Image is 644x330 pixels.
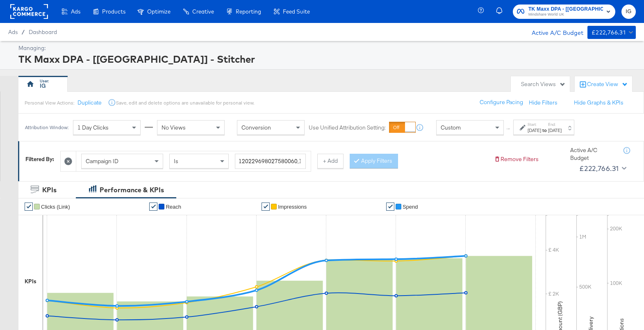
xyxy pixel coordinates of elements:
[162,124,186,131] span: No Views
[528,11,603,18] span: Mindshare World UK
[42,185,57,195] div: KPIs
[523,26,583,38] div: Active A/C Budget
[18,29,29,35] span: /
[25,125,69,130] div: Attribution Window:
[29,29,57,35] a: Dashboard
[18,44,634,52] div: Managing:
[8,29,18,35] span: Ads
[592,27,626,38] div: £222,766.31
[100,185,164,195] div: Performance & KPIs
[77,124,109,131] span: 1 Day Clicks
[147,8,171,15] span: Optimize
[513,5,615,19] button: TK Maxx DPA - [[GEOGRAPHIC_DATA]] - StitcherMindshare World UK
[278,204,307,210] span: Impressions
[40,82,46,90] div: IG
[174,157,178,165] span: Is
[528,122,541,127] label: Start:
[570,146,615,162] div: Active A/C Budget
[309,124,386,132] label: Use Unified Attribution Setting:
[528,127,541,134] div: [DATE]
[587,80,628,89] div: Create View
[77,99,102,107] button: Duplicate
[576,162,628,175] button: £222,766.31
[25,100,74,106] div: Personal View Actions:
[529,99,558,107] button: Hide Filters
[149,203,157,211] a: ✔
[236,8,261,15] span: Reporting
[579,162,619,175] div: £222,766.31
[494,155,539,163] button: Remove Filters
[528,5,603,14] span: TK Maxx DPA - [[GEOGRAPHIC_DATA]] - Stitcher
[283,8,310,15] span: Feed Suite
[71,8,80,15] span: Ads
[574,99,624,107] button: Hide Graphs & KPIs
[241,124,271,131] span: Conversion
[192,8,214,15] span: Creative
[235,154,306,169] input: Enter a search term
[548,127,562,134] div: [DATE]
[587,26,636,39] button: £222,766.31
[505,127,512,130] span: ↑
[317,154,344,168] button: + Add
[403,204,418,210] span: Spend
[521,80,566,88] div: Search Views
[541,127,548,133] strong: to
[262,203,270,211] a: ✔
[548,122,562,127] label: End:
[386,203,394,211] a: ✔
[41,204,70,210] span: Clicks (Link)
[18,52,634,66] div: TK Maxx DPA - [[GEOGRAPHIC_DATA]] - Stitcher
[25,155,54,163] div: Filtered By:
[625,7,633,16] span: IG
[102,8,125,15] span: Products
[474,95,529,110] button: Configure Pacing
[166,204,181,210] span: Reach
[621,5,636,19] button: IG
[441,124,461,131] span: Custom
[116,100,254,106] div: Save, edit and delete options are unavailable for personal view.
[25,203,33,211] a: ✔
[86,157,118,165] span: Campaign ID
[25,278,36,285] div: KPIs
